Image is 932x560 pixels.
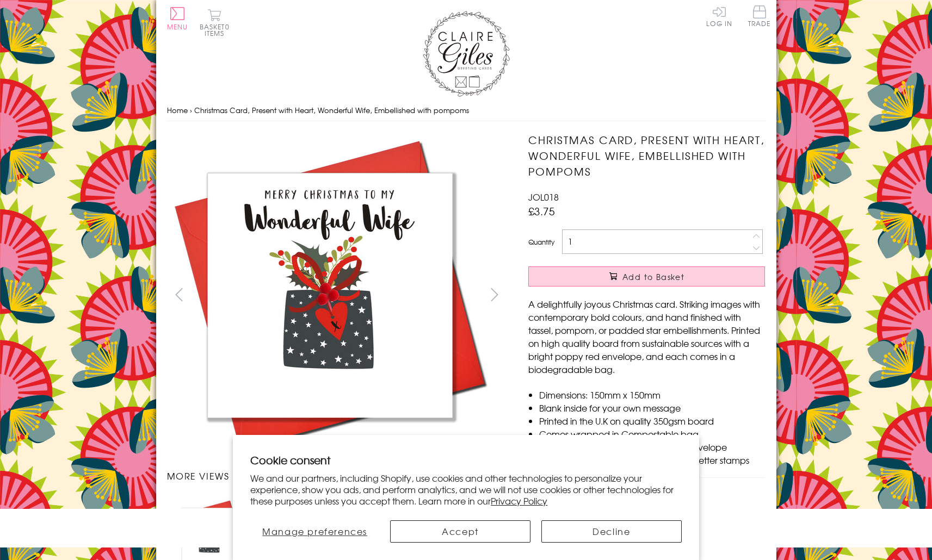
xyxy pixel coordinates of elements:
img: Claire Giles Greetings Cards [423,11,510,97]
button: Decline [541,520,682,543]
h3: More views [167,469,507,482]
button: Menu [167,7,188,30]
span: £3.75 [528,203,555,219]
a: Log In [706,5,732,27]
li: Blank inside for your own message [539,401,765,414]
nav: breadcrumbs [167,99,766,122]
span: Menu [167,22,188,32]
p: A delightfully joyous Christmas card. Striking images with contemporary bold colours, and hand fi... [528,297,765,376]
span: Trade [748,5,771,27]
label: Quantity [528,237,554,247]
p: We and our partners, including Shopify, use cookies and other technologies to personalize your ex... [250,472,682,506]
button: next [482,282,507,307]
button: Basket0 items [200,9,230,36]
li: Printed in the U.K on quality 350gsm board [539,414,765,427]
a: Privacy Policy [491,494,547,507]
span: Christmas Card, Present with Heart, Wonderful Wife, Embellished with pompoms [194,105,469,115]
h1: Christmas Card, Present with Heart, Wonderful Wife, Embellished with pompoms [528,132,765,179]
button: Manage preferences [250,520,379,543]
img: Christmas Card, Present with Heart, Wonderful Wife, Embellished with pompoms [166,132,493,458]
span: Manage preferences [262,525,367,538]
span: JOL018 [528,190,559,203]
span: Add to Basket [622,271,684,282]
span: 0 items [205,22,230,38]
span: › [190,105,192,115]
a: Home [167,105,188,115]
button: Accept [390,520,530,543]
button: Add to Basket [528,266,765,287]
a: Trade [748,5,771,29]
li: Comes wrapped in Compostable bag [539,427,765,440]
img: Christmas Card, Present with Heart, Wonderful Wife, Embellished with pompoms [507,132,833,458]
button: prev [167,282,192,307]
h2: Cookie consent [250,452,682,468]
li: Dimensions: 150mm x 150mm [539,388,765,401]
